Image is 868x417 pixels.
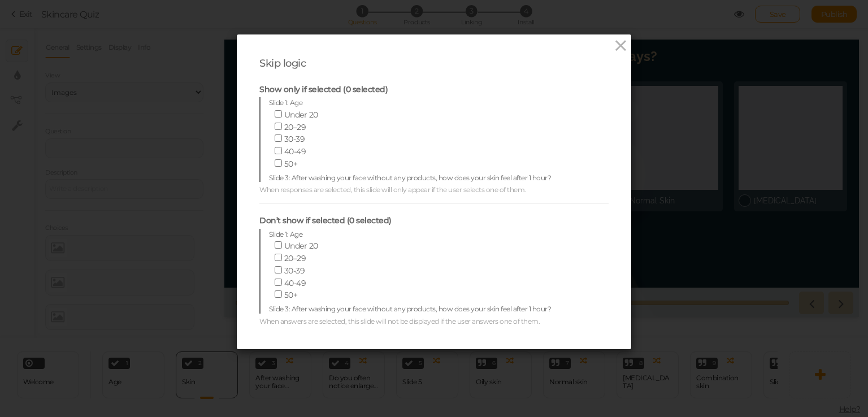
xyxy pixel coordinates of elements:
span: Slide 3: After washing your face without any products, how does your skin feel after 1 hour? [269,305,551,313]
label: Don’t show if selected (0 selected) [259,216,392,226]
span: Slide 1: Age [269,230,302,238]
span: When answers are selected, this slide will not be displayed if the user answers one of them. [259,317,540,325]
input: 50+ [275,290,282,298]
span: Slide 3: After washing your face without any products, how does your skin feel after 1 hour? [269,173,551,182]
input: 30-39 [275,134,282,142]
input: Under 20 [275,110,282,118]
label: Show only if selected (0 selected) [259,85,388,95]
input: 20–29 [275,123,282,130]
span: Skip logic [259,57,306,69]
span: 50+ [284,290,298,300]
span: Under 20 [284,241,318,251]
input: 30-39 [275,266,282,273]
input: 40-49 [275,147,282,154]
span: 30-39 [284,266,305,276]
span: Slide 1: Age [269,98,302,107]
input: Under 20 [275,241,282,249]
span: 50+ [284,159,298,169]
span: When responses are selected, this slide will only appear if the user selects one of them. [259,185,526,194]
span: 40-49 [284,146,306,157]
span: 20–29 [284,122,306,132]
input: 20–29 [275,254,282,261]
span: Under 20 [284,110,318,120]
span: 40-49 [284,278,306,288]
span: 30-39 [284,134,305,144]
strong: How does your skin feel most days? [202,8,433,25]
input: 40-49 [275,279,282,286]
input: 50+ [275,159,282,167]
span: 20–29 [284,253,306,263]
